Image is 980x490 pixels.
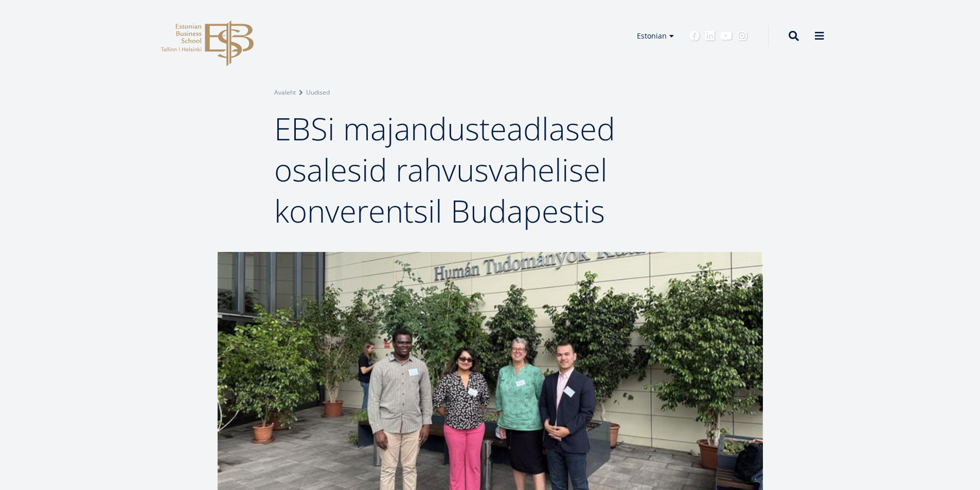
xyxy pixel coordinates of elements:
span: EBSi majandusteadlased osalesid rahvusvahelisel konverentsil Budapestis [274,107,615,232]
a: Instagram [737,31,747,41]
a: Facebook [689,31,700,41]
a: Youtube [720,31,732,41]
a: Uudised [306,87,330,98]
a: Avaleht [274,87,296,98]
a: Linkedin [705,31,715,41]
